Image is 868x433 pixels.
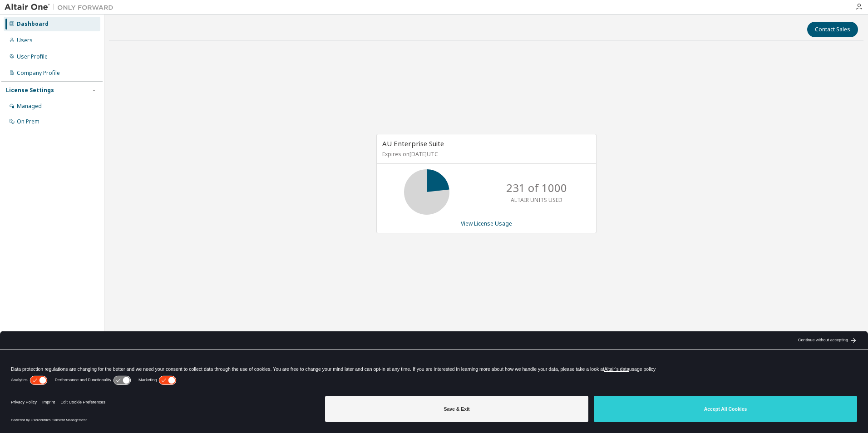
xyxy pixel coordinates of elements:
[17,118,39,125] div: On Prem
[506,180,567,196] p: 231 of 1000
[17,20,49,28] div: Dashboard
[17,103,42,110] div: Managed
[5,3,118,12] img: Altair One
[17,53,48,60] div: User Profile
[17,37,33,44] div: Users
[807,22,858,37] button: Contact Sales
[17,69,60,77] div: Company Profile
[382,150,588,158] p: Expires on [DATE] UTC
[382,139,444,148] span: AU Enterprise Suite
[461,220,512,227] a: View License Usage
[511,196,562,204] p: ALTAIR UNITS USED
[6,87,54,94] div: License Settings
